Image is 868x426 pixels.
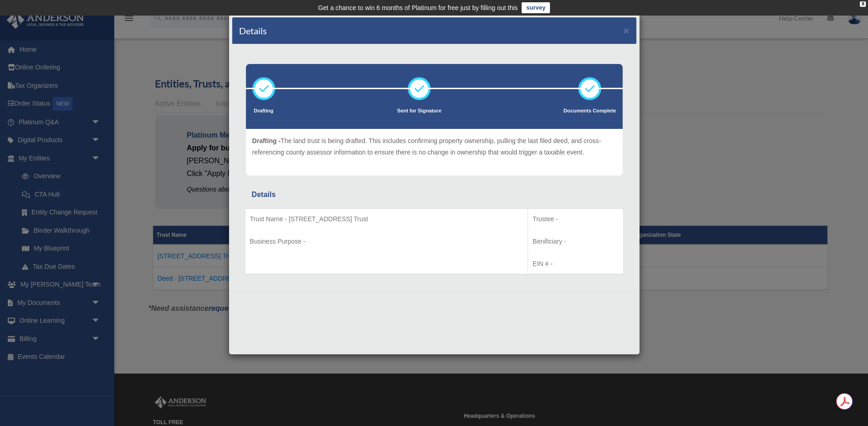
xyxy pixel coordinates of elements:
[252,137,281,144] span: Drafting -
[564,106,616,116] p: Documents Complete
[252,135,616,158] p: The land trust is being drafted. This includes confirming property ownership, pulling the last fi...
[252,106,275,116] p: Drafting
[533,258,618,270] p: EIN # -
[318,2,518,13] div: Get a chance to win 6 months of Platinum for free just by filling out this
[623,26,629,35] button: ×
[533,213,618,225] p: Trustee -
[250,236,523,247] p: Business Purpose -
[522,2,550,13] a: survey
[397,106,442,116] p: Sent for Signature
[533,236,618,247] p: Benificiary -
[250,213,523,225] p: Trust Name - [STREET_ADDRESS] Trust
[239,24,267,37] h4: Details
[252,188,617,201] div: Details
[860,1,866,7] div: close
